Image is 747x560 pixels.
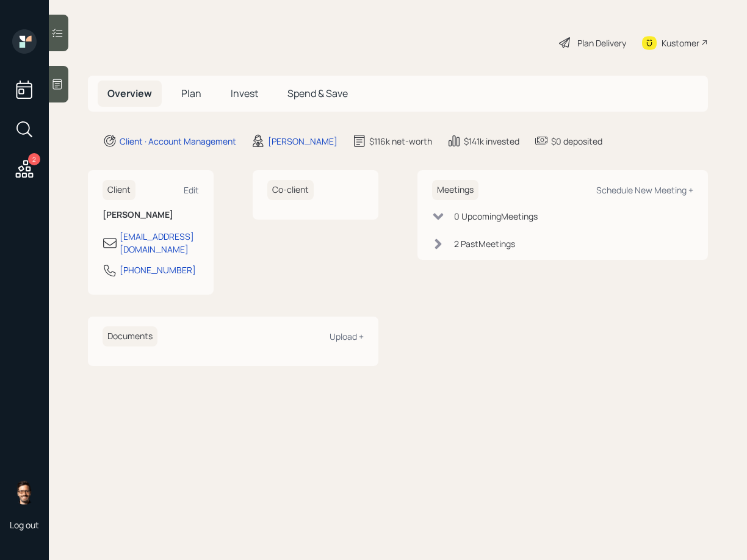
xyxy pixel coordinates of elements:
div: [PERSON_NAME] [268,135,337,148]
div: Edit [184,184,199,196]
div: Upload + [330,331,364,342]
div: 2 [28,153,40,165]
div: Schedule New Meeting + [596,184,693,196]
h6: Documents [103,326,157,346]
div: 0 Upcoming Meeting s [454,210,538,223]
h6: Co-client [267,180,314,200]
div: [EMAIL_ADDRESS][DOMAIN_NAME] [120,230,199,256]
span: Spend & Save [287,87,348,100]
h6: [PERSON_NAME] [103,210,199,220]
div: Log out [10,519,39,531]
span: Plan [181,87,201,100]
span: Invest [231,87,258,100]
div: Client · Account Management [120,135,236,148]
div: Plan Delivery [577,37,626,49]
div: $0 deposited [551,135,602,148]
div: $141k invested [464,135,519,148]
div: 2 Past Meeting s [454,237,515,250]
div: [PHONE_NUMBER] [120,264,196,276]
h6: Client [103,180,135,200]
div: $116k net-worth [369,135,432,148]
span: Overview [107,87,152,100]
img: sami-boghos-headshot.png [12,480,37,504]
div: Kustomer [662,37,699,49]
h6: Meetings [432,180,478,200]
